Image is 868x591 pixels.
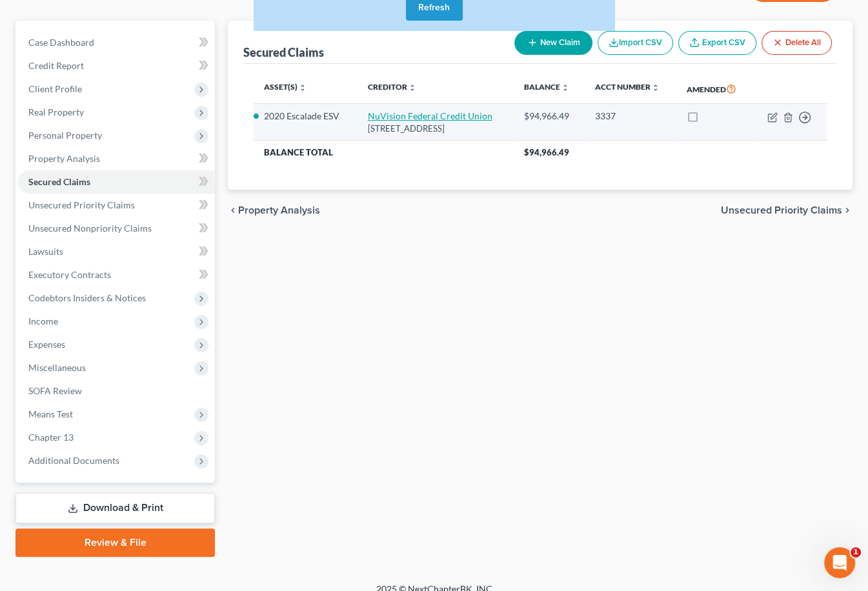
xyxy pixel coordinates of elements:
span: Unsecured Priority Claims [28,199,135,210]
a: Unsecured Nonpriority Claims [18,217,215,240]
div: $94,966.49 [524,110,574,123]
span: SOFA Review [28,385,82,396]
span: Real Property [28,106,84,117]
button: chevron_left Property Analysis [228,205,320,215]
button: Delete All [762,31,832,55]
span: $94,966.49 [524,147,569,157]
button: Unsecured Priority Claims chevron_right [721,205,853,215]
a: Asset(s) unfold_more [264,82,307,92]
span: Secured Claims [28,176,90,187]
a: Review & File [15,528,215,557]
a: Property Analysis [18,147,215,170]
div: Secured Claims [243,45,324,60]
a: Download & Print [15,493,215,523]
a: Executory Contracts [18,263,215,286]
i: chevron_right [842,205,853,215]
span: Income [28,316,58,326]
span: Property Analysis [238,205,320,215]
span: Unsecured Nonpriority Claims [28,223,152,234]
i: unfold_more [409,84,416,92]
a: Credit Report [18,54,215,77]
span: Codebtors Insiders & Notices [28,292,146,303]
span: Case Dashboard [28,37,94,48]
span: Expenses [28,339,65,350]
span: Property Analysis [28,153,100,164]
a: Lawsuits [18,240,215,263]
a: Unsecured Priority Claims [18,194,215,217]
button: Import CSV [598,31,673,55]
span: Miscellaneous [28,362,86,373]
a: Acct Number unfold_more [594,82,659,92]
span: Means Test [28,408,73,419]
th: Amended [676,74,751,104]
a: Case Dashboard [18,31,215,54]
i: unfold_more [299,84,307,92]
iframe: Intercom live chat [824,547,855,578]
th: Balance Total [254,141,513,164]
span: 1 [851,547,861,557]
a: NuVision Federal Credit Union [368,110,492,121]
i: unfold_more [651,84,659,92]
a: Export CSV [678,31,756,55]
span: Additional Documents [28,455,119,466]
a: SOFA Review [18,379,215,403]
span: Chapter 13 [28,432,74,443]
a: Secured Claims [18,170,215,194]
li: 2020 Escalade ESV [264,110,347,123]
a: Creditor unfold_more [368,82,416,92]
i: unfold_more [561,84,569,92]
span: Executory Contracts [28,269,111,280]
div: 3337 [594,110,665,123]
div: [STREET_ADDRESS] [368,123,503,135]
span: Client Profile [28,83,82,94]
a: Balance unfold_more [524,82,569,92]
button: New Claim [514,31,592,55]
span: Credit Report [28,60,84,71]
span: Personal Property [28,130,102,141]
span: Unsecured Priority Claims [721,205,842,215]
span: Lawsuits [28,246,63,257]
i: chevron_left [228,205,238,215]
